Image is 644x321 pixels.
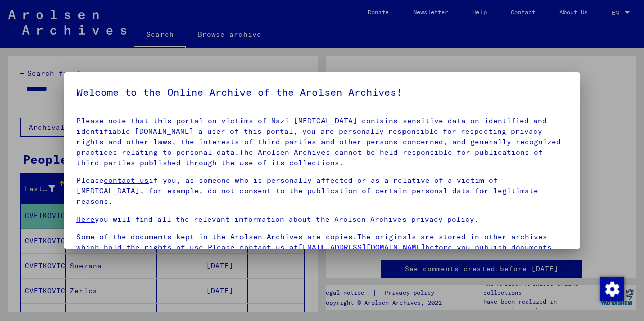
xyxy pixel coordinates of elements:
[76,84,568,100] h5: Welcome to the Online Archive of the Arolsen Archives!
[76,215,95,224] a: Here
[76,214,568,225] p: you will find all the relevant information about the Arolsen Archives privacy policy.
[600,277,624,301] img: Change consent
[76,175,568,207] p: Please if you, as someone who is personally affected or as a relative of a victim of [MEDICAL_DAT...
[104,176,149,185] a: contact us
[76,232,568,263] p: Some of the documents kept in the Arolsen Archives are copies.The originals are stored in other a...
[76,116,568,168] p: Please note that this portal on victims of Nazi [MEDICAL_DATA] contains sensitive data on identif...
[298,243,425,252] a: [EMAIL_ADDRESS][DOMAIN_NAME]
[600,277,624,301] div: Change consent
